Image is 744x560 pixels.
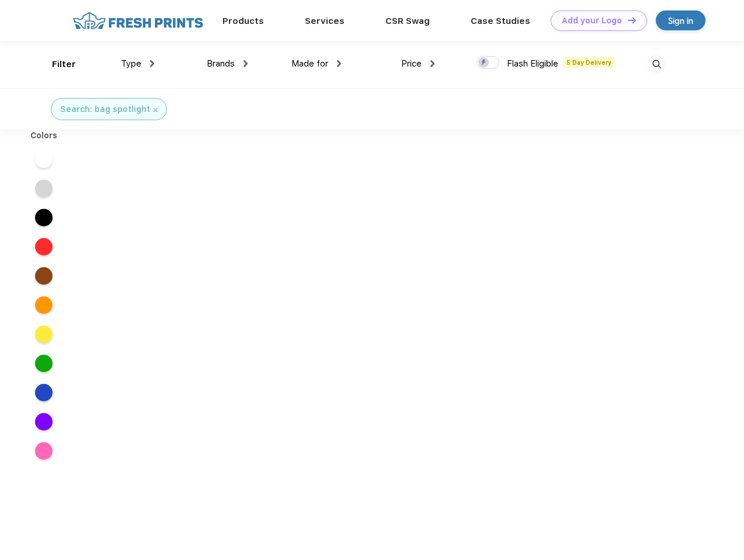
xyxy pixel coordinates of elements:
[401,58,422,69] span: Price
[121,58,141,69] span: Type
[430,60,434,67] img: dropdown.png
[69,10,207,31] img: fo%20logo%202.webp
[207,58,235,69] span: Brands
[291,58,328,69] span: Made for
[562,16,622,26] div: Add your Logo
[22,129,67,142] div: Colors
[337,60,341,67] img: dropdown.png
[60,103,150,116] div: Search: bag spotlight
[647,55,666,74] img: desktop_search.svg
[244,60,248,67] img: dropdown.png
[656,10,705,30] a: Sign in
[563,57,615,68] span: 5 Day Delivery
[507,58,558,69] span: Flash Eligible
[628,17,636,23] img: DT
[668,14,693,27] div: Sign in
[154,108,158,112] img: filter_cancel.svg
[222,16,264,26] a: Products
[150,60,154,67] img: dropdown.png
[52,58,76,71] div: Filter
